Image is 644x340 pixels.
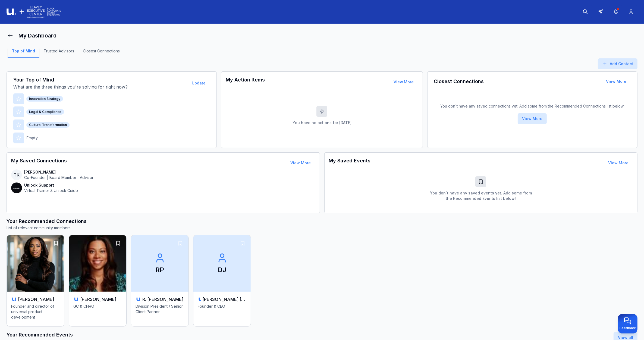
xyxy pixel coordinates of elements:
a: View all [618,335,633,340]
button: View More [602,76,631,87]
img: Renada Williams [69,235,126,292]
h3: My Saved Events [329,157,371,169]
p: Unlock Support [24,182,78,188]
a: Top of Mind [8,48,39,58]
button: View More [604,158,633,168]
div: Cultural Transformation [26,122,70,128]
h3: Your Recommended Connections [7,218,637,225]
a: View More [608,160,629,165]
a: Closest Connections [78,48,124,58]
p: Division President / Senior Client Partner [136,304,184,321]
button: Provide feedback [618,314,637,333]
a: Trusted Advisors [39,48,78,58]
p: DJ [218,266,226,274]
p: What are the three things you're solving for right now? [13,84,186,90]
button: View More [518,113,547,124]
p: You don`t have any saved events yet. Add some from the Recommended Events list below! [426,190,535,201]
img: Annie Jean-Baptiste [7,235,64,292]
p: You don`t have any saved connections yet. Add some from the Recommended Connections list below! [440,103,624,109]
p: Empty [26,135,38,141]
h3: Your Top of Mind [13,76,186,84]
h3: R. [PERSON_NAME] [142,296,183,303]
h3: My Action Items [226,76,265,88]
img: Logo [7,5,61,19]
p: You have no actions for [DATE] [293,120,351,125]
p: List of relevant community members [7,225,637,231]
h3: [PERSON_NAME] [PERSON_NAME] [202,296,246,303]
p: GC & CHRO [73,304,122,321]
h3: Closest Connections [434,78,484,85]
button: Add Contact [598,58,637,69]
button: Update [187,78,210,89]
img: contact-avatar [11,182,22,193]
p: Virtual Trainer & Unlock Guide [24,188,78,193]
p: Co-Founder | Board Member | Advisor [24,175,93,180]
h3: My Saved Connections [11,157,67,169]
h3: Your Recommended Events [7,331,128,339]
p: Founder & CEO [198,304,246,321]
button: View More [286,158,315,168]
h1: My Dashboard [18,32,56,39]
p: RP [156,266,164,274]
span: TK [11,169,22,180]
h3: [PERSON_NAME] [80,296,116,303]
p: Founder and director of universal product development [11,304,60,321]
span: Feedback [620,326,636,330]
button: View More [389,77,418,87]
p: [PERSON_NAME] [24,169,93,175]
div: Legal & Compliance [26,109,64,115]
h3: [PERSON_NAME] [18,296,54,303]
div: Innovation Strategy [26,96,63,102]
